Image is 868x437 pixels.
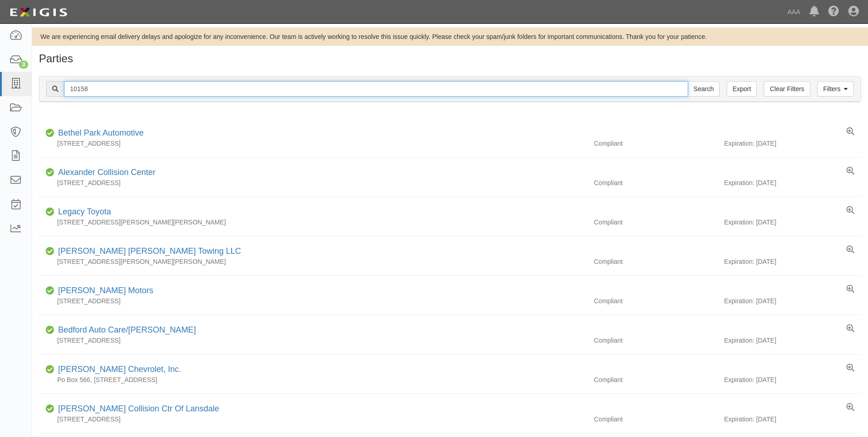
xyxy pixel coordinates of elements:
[39,178,587,187] div: [STREET_ADDRESS]
[54,285,153,297] div: Beckman Motors
[58,286,153,295] a: [PERSON_NAME] Motors
[724,296,861,306] div: Expiration: [DATE]
[724,336,861,345] div: Expiration: [DATE]
[846,285,854,294] a: View results summary
[46,169,54,176] i: Compliant
[32,32,868,41] div: We are experiencing email delivery delays and apologize for any inconvenience. Our team is active...
[727,81,757,97] a: Export
[39,218,587,227] div: [STREET_ADDRESS][PERSON_NAME][PERSON_NAME]
[783,3,805,21] a: AAA
[46,209,54,215] i: Compliant
[846,324,854,333] a: View results summary
[688,81,720,97] input: Search
[39,53,861,65] h1: Parties
[846,403,854,412] a: View results summary
[7,4,70,21] img: logo-5460c22ac91f19d4615b14bd174203de0afe785f0fc80cf4dbbc73dc1793850b.png
[54,403,219,415] div: Bergey's Collision Ctr Of Lansdale
[58,325,196,334] a: Bedford Auto Care/[PERSON_NAME]
[846,206,854,215] a: View results summary
[724,375,861,384] div: Expiration: [DATE]
[58,128,144,137] a: Bethel Park Automotive
[846,364,854,373] a: View results summary
[54,127,144,139] div: Bethel Park Automotive
[46,248,54,255] i: Compliant
[54,206,111,218] div: Legacy Toyota
[46,130,54,137] i: Compliant
[39,415,587,424] div: [STREET_ADDRESS]
[587,139,724,148] div: Compliant
[46,366,54,373] i: Compliant
[54,246,241,257] div: Allwine Curry Towing LLC
[39,139,587,148] div: [STREET_ADDRESS]
[846,167,854,176] a: View results summary
[54,364,181,376] div: Bergey'S Chevrolet, Inc.
[58,246,241,256] a: [PERSON_NAME] [PERSON_NAME] Towing LLC
[58,207,111,216] a: Legacy Toyota
[587,178,724,187] div: Compliant
[724,178,861,187] div: Expiration: [DATE]
[724,415,861,424] div: Expiration: [DATE]
[46,288,54,294] i: Compliant
[64,81,688,97] input: Search
[54,167,156,179] div: Alexander Collision Center
[724,257,861,266] div: Expiration: [DATE]
[587,415,724,424] div: Compliant
[828,6,839,17] i: Help Center - Complianz
[54,324,196,336] div: Bedford Auto Care/McGroarty
[39,375,587,384] div: Po Box 566, [STREET_ADDRESS]
[46,406,54,412] i: Compliant
[587,296,724,306] div: Compliant
[46,327,54,333] i: Compliant
[587,218,724,227] div: Compliant
[724,218,861,227] div: Expiration: [DATE]
[58,365,181,374] a: [PERSON_NAME] Chevrolet, Inc.
[846,246,854,255] a: View results summary
[587,257,724,266] div: Compliant
[587,336,724,345] div: Compliant
[846,127,854,137] a: View results summary
[58,168,156,177] a: Alexander Collision Center
[58,404,219,413] a: [PERSON_NAME] Collision Ctr Of Lansdale
[19,60,28,69] div: 3
[724,139,861,148] div: Expiration: [DATE]
[39,296,587,306] div: [STREET_ADDRESS]
[39,336,587,345] div: [STREET_ADDRESS]
[39,257,587,266] div: [STREET_ADDRESS][PERSON_NAME][PERSON_NAME]
[587,375,724,384] div: Compliant
[817,81,854,97] a: Filters
[764,81,810,97] a: Clear Filters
